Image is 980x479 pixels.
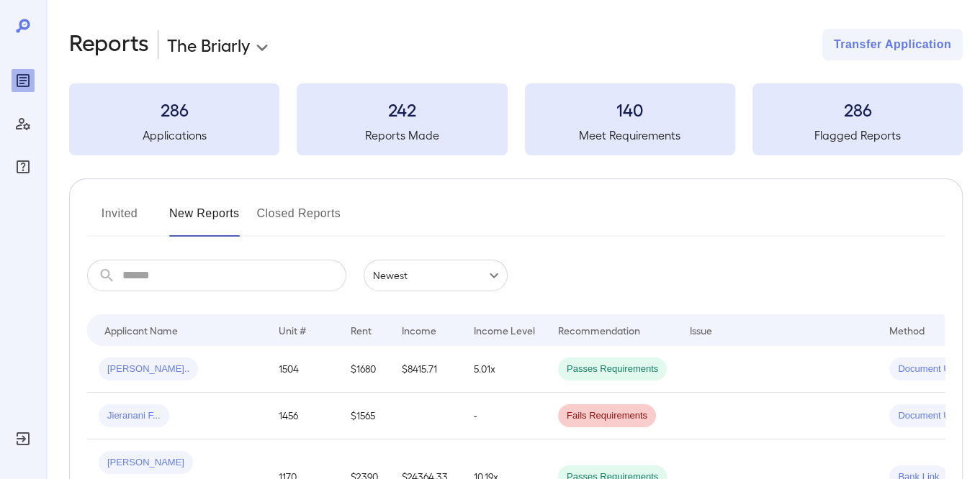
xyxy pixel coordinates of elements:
[752,127,963,144] h5: Flagged Reports
[12,427,35,450] div: Log Out
[12,112,35,135] div: Manage Users
[169,202,240,237] button: New Reports
[267,346,339,393] td: 1504
[12,155,35,178] div: FAQ
[462,393,547,439] td: -
[99,409,169,423] span: Jieranani F...
[752,98,963,121] h3: 286
[279,321,306,339] div: Unit #
[558,362,667,376] span: Passes Requirements
[99,362,198,376] span: [PERSON_NAME]..
[889,321,925,339] div: Method
[558,321,640,339] div: Recommendation
[257,202,341,237] button: Closed Reports
[474,321,535,339] div: Income Level
[525,127,735,144] h5: Meet Requirements
[267,393,339,439] td: 1456
[69,98,279,121] h3: 286
[339,346,390,393] td: $1680
[297,98,507,121] h3: 242
[99,456,193,470] span: [PERSON_NAME]
[462,346,547,393] td: 5.01x
[87,202,152,237] button: Invited
[402,321,436,339] div: Income
[69,83,963,155] summary: 286Applications242Reports Made140Meet Requirements286Flagged Reports
[104,321,178,339] div: Applicant Name
[525,98,735,121] h3: 140
[364,260,508,291] div: Newest
[822,29,963,60] button: Transfer Application
[558,409,656,423] span: Fails Requirements
[297,127,507,144] h5: Reports Made
[69,127,279,144] h5: Applications
[339,393,390,439] td: $1565
[167,33,250,56] p: The Briarly
[351,321,374,339] div: Rent
[390,346,462,393] td: $8415.71
[12,69,35,92] div: Reports
[690,321,713,339] div: Issue
[69,29,149,60] h2: Reports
